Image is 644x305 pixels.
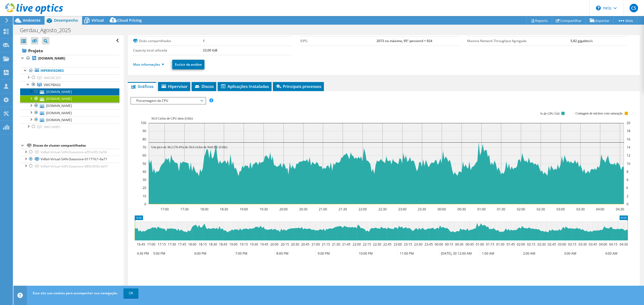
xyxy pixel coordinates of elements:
[613,16,637,25] a: Mais
[458,207,466,211] text: 00:30
[576,111,623,115] text: Contagem de núcleos com saturação
[20,102,119,109] a: [DOMAIN_NAME]
[322,242,330,247] text: 21:15
[160,207,169,211] text: 17:00
[203,48,217,53] b: 23,00 GiB
[123,288,138,298] a: OK
[147,242,155,247] text: 17:00
[589,242,597,247] text: 03:45
[144,202,146,206] text: 0
[20,156,119,163] a: VxRail-Virtual-SAN-Datastore-01171fc1-6a71
[445,242,453,247] text: 00:15
[557,207,565,211] text: 03:00
[438,207,446,211] text: 00:00
[383,242,391,247] text: 22:45
[620,242,628,247] text: 04:30
[20,163,119,170] a: VxRail-Virtual-SAN-Datastore-889c903b-6d1f
[312,242,320,247] text: 21:00
[517,207,525,211] text: 02:00
[220,84,269,89] span: Aplicações Instaladas
[33,291,118,295] span: Esse site usa cookies para acompanhar sua navegação.
[398,207,407,211] text: 23:00
[142,161,146,166] text: 50
[219,242,227,247] text: 18:45
[200,207,208,211] text: 18:00
[44,76,61,80] span: VMCMCZ01
[20,123,119,130] a: VMCUAR01
[596,6,601,10] svg: \n
[20,95,119,102] a: [DOMAIN_NAME]
[558,242,566,247] text: 03:00
[599,242,607,247] text: 04:00
[172,60,204,69] a: Excluir da análise
[376,39,432,43] b: 2073 no máximo, 95º percentil = 924
[20,109,119,116] a: [DOMAIN_NAME]
[517,242,525,247] text: 02:00
[44,83,61,87] span: VMCPBA02
[616,207,624,211] text: 04:30
[168,242,176,247] text: 17:30
[38,56,65,61] b: [DOMAIN_NAME]
[507,242,515,247] text: 01:45
[281,242,289,247] text: 20:15
[527,242,535,247] text: 02:15
[394,242,402,247] text: 23:00
[142,137,146,142] text: 80
[20,149,119,156] a: VxRail-Virtual-SAN-Datastore-ef57ef35-5e59
[526,16,552,25] a: Reports
[466,242,474,247] text: 00:45
[342,242,350,247] text: 21:45
[627,194,628,198] text: 2
[596,207,604,211] text: 04:00
[134,98,203,104] span: Porcentagem da CPU
[301,242,309,247] text: 20:45
[133,38,203,44] label: Disks compartilhados
[209,242,217,247] text: 18:30
[579,242,587,247] text: 03:30
[199,242,207,247] text: 18:15
[319,207,327,211] text: 21:00
[627,121,630,125] text: 20
[276,84,321,89] span: Principais processos
[537,242,546,247] text: 02:30
[194,84,214,89] span: Discos
[141,121,146,125] text: 100
[142,145,146,150] text: 70
[142,153,146,158] text: 60
[586,16,614,25] a: Exportar
[142,169,146,174] text: 40
[378,207,387,211] text: 22:30
[626,185,628,190] text: 4
[627,145,630,150] text: 14
[627,137,630,142] text: 16
[630,4,638,12] span: CS
[240,207,248,211] text: 19:00
[627,129,630,133] text: 18
[130,84,153,89] span: Gráficos
[300,38,376,44] label: IOPS:
[180,207,189,211] text: 17:30
[627,153,630,158] text: 12
[229,242,237,247] text: 19:00
[270,242,279,247] text: 20:00
[279,207,288,211] text: 20:00
[250,242,258,247] text: 19:30
[404,242,412,247] text: 23:15
[92,18,104,23] span: Virtual
[158,242,166,247] text: 17:15
[20,46,119,55] a: Projeto
[455,242,463,247] text: 00:30
[496,242,504,247] text: 01:30
[137,242,145,247] text: 16:45
[291,242,299,247] text: 20:30
[568,242,576,247] text: 03:15
[142,129,146,133] text: 90
[259,207,268,211] text: 19:30
[414,242,422,247] text: 23:30
[627,161,630,166] text: 10
[627,177,628,182] text: 6
[497,207,505,211] text: 01:30
[130,284,203,295] h2: Controles Gráficos Avançados
[418,207,426,211] text: 23:30
[220,207,228,211] text: 18:30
